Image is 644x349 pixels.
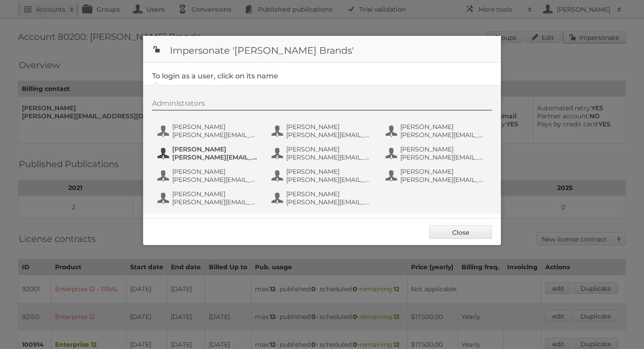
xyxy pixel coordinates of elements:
[400,131,487,139] span: [PERSON_NAME][EMAIL_ADDRESS][PERSON_NAME][DOMAIN_NAME]
[172,131,259,139] span: [PERSON_NAME][EMAIL_ADDRESS][PERSON_NAME][DOMAIN_NAME]
[152,72,278,80] legend: To login as a user, click on its name
[400,123,487,131] span: [PERSON_NAME]
[385,122,490,140] button: [PERSON_NAME] [PERSON_NAME][EMAIL_ADDRESS][PERSON_NAME][DOMAIN_NAME]
[286,145,373,153] span: [PERSON_NAME]
[172,198,259,206] span: [PERSON_NAME][EMAIL_ADDRESS][PERSON_NAME][DOMAIN_NAME]
[286,190,373,198] span: [PERSON_NAME]
[429,225,492,239] a: Close
[152,99,492,111] div: Administrators
[157,189,262,207] button: [PERSON_NAME] [PERSON_NAME][EMAIL_ADDRESS][PERSON_NAME][DOMAIN_NAME]
[172,190,259,198] span: [PERSON_NAME]
[157,167,262,185] button: [PERSON_NAME] [PERSON_NAME][EMAIL_ADDRESS][PERSON_NAME][DOMAIN_NAME]
[400,176,487,184] span: [PERSON_NAME][EMAIL_ADDRESS][PERSON_NAME][DOMAIN_NAME]
[271,167,376,185] button: [PERSON_NAME] [PERSON_NAME][EMAIL_ADDRESS][PERSON_NAME][DOMAIN_NAME]
[385,144,490,162] button: [PERSON_NAME] [PERSON_NAME][EMAIL_ADDRESS][PERSON_NAME][DOMAIN_NAME]
[400,153,487,161] span: [PERSON_NAME][EMAIL_ADDRESS][PERSON_NAME][DOMAIN_NAME]
[286,123,373,131] span: [PERSON_NAME]
[157,122,262,140] button: [PERSON_NAME] [PERSON_NAME][EMAIL_ADDRESS][PERSON_NAME][DOMAIN_NAME]
[286,176,373,184] span: [PERSON_NAME][EMAIL_ADDRESS][PERSON_NAME][DOMAIN_NAME]
[271,122,376,140] button: [PERSON_NAME] [PERSON_NAME][EMAIL_ADDRESS][PERSON_NAME][DOMAIN_NAME]
[286,131,373,139] span: [PERSON_NAME][EMAIL_ADDRESS][PERSON_NAME][DOMAIN_NAME]
[385,167,490,185] button: [PERSON_NAME] [PERSON_NAME][EMAIL_ADDRESS][PERSON_NAME][DOMAIN_NAME]
[172,153,259,161] span: [PERSON_NAME][EMAIL_ADDRESS][DOMAIN_NAME]
[271,144,376,162] button: [PERSON_NAME] [PERSON_NAME][EMAIL_ADDRESS][PERSON_NAME][DOMAIN_NAME]
[172,145,259,153] span: [PERSON_NAME]
[157,144,262,162] button: [PERSON_NAME] [PERSON_NAME][EMAIL_ADDRESS][DOMAIN_NAME]
[286,198,373,206] span: [PERSON_NAME][EMAIL_ADDRESS][PERSON_NAME][DOMAIN_NAME]
[172,176,259,184] span: [PERSON_NAME][EMAIL_ADDRESS][PERSON_NAME][DOMAIN_NAME]
[400,168,487,176] span: [PERSON_NAME]
[286,168,373,176] span: [PERSON_NAME]
[271,189,376,207] button: [PERSON_NAME] [PERSON_NAME][EMAIL_ADDRESS][PERSON_NAME][DOMAIN_NAME]
[400,145,487,153] span: [PERSON_NAME]
[143,36,501,63] h1: Impersonate '[PERSON_NAME] Brands'
[286,153,373,161] span: [PERSON_NAME][EMAIL_ADDRESS][PERSON_NAME][DOMAIN_NAME]
[172,168,259,176] span: [PERSON_NAME]
[172,123,259,131] span: [PERSON_NAME]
